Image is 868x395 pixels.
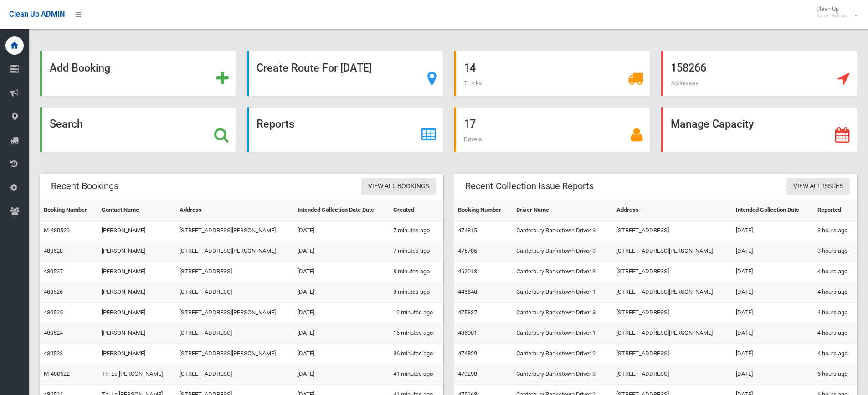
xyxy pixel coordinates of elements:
[732,241,814,262] td: [DATE]
[390,221,443,241] td: 7 minutes ago
[40,107,236,152] a: Search
[294,221,390,241] td: [DATE]
[458,350,477,357] a: 474829
[458,247,477,254] a: 475706
[786,178,850,195] a: View All Issues
[50,62,110,74] strong: Add Booking
[44,350,63,357] a: 480523
[257,118,294,130] strong: Reports
[390,200,443,221] th: Created
[176,221,294,241] td: [STREET_ADDRESS][PERSON_NAME]
[294,344,390,364] td: [DATE]
[390,344,443,364] td: 36 minutes ago
[613,323,732,344] td: [STREET_ADDRESS][PERSON_NAME]
[294,303,390,323] td: [DATE]
[816,12,847,19] small: Super Admin
[247,107,443,152] a: Reports
[361,178,436,195] a: View All Bookings
[671,80,699,87] span: Addresses
[44,227,70,234] a: M-480529
[613,364,732,385] td: [STREET_ADDRESS]
[98,364,176,385] td: Thi Le [PERSON_NAME]
[176,323,294,344] td: [STREET_ADDRESS]
[732,262,814,282] td: [DATE]
[40,177,129,195] header: Recent Bookings
[294,241,390,262] td: [DATE]
[454,177,605,195] header: Recent Collection Issue Reports
[814,282,857,303] td: 4 hours ago
[613,262,732,282] td: [STREET_ADDRESS]
[44,329,63,336] a: 480524
[464,118,476,130] strong: 17
[390,282,443,303] td: 8 minutes ago
[50,118,83,130] strong: Search
[814,364,857,385] td: 6 hours ago
[814,221,857,241] td: 3 hours ago
[44,309,63,316] a: 480525
[390,303,443,323] td: 12 minutes ago
[613,303,732,323] td: [STREET_ADDRESS]
[464,80,482,87] span: Trucks
[98,282,176,303] td: [PERSON_NAME]
[458,370,477,377] a: 479298
[814,200,857,221] th: Reported
[44,268,63,275] a: 480527
[732,221,814,241] td: [DATE]
[257,62,372,74] strong: Create Route For [DATE]
[44,247,63,254] a: 480528
[464,62,476,74] strong: 14
[98,344,176,364] td: [PERSON_NAME]
[176,303,294,323] td: [STREET_ADDRESS][PERSON_NAME]
[732,282,814,303] td: [DATE]
[661,107,857,152] a: Manage Capacity
[732,364,814,385] td: [DATE]
[464,136,482,143] span: Drivers
[98,200,176,221] th: Contact Name
[513,364,613,385] td: Canterbury Bankstown Driver 3
[176,241,294,262] td: [STREET_ADDRESS][PERSON_NAME]
[454,107,650,152] a: 17 Drivers
[176,344,294,364] td: [STREET_ADDRESS][PERSON_NAME]
[390,364,443,385] td: 41 minutes ago
[812,5,857,19] span: Clean Up
[458,268,477,275] a: 462013
[454,51,650,96] a: 14 Trucks
[294,282,390,303] td: [DATE]
[294,323,390,344] td: [DATE]
[513,303,613,323] td: Canterbury Bankstown Driver 3
[247,51,443,96] a: Create Route For [DATE]
[458,227,477,234] a: 474815
[176,200,294,221] th: Address
[176,282,294,303] td: [STREET_ADDRESS]
[661,51,857,96] a: 158266 Addresses
[513,323,613,344] td: Canterbury Bankstown Driver 1
[671,118,754,130] strong: Manage Capacity
[513,262,613,282] td: Canterbury Bankstown Driver 3
[294,200,390,221] th: Intended Collection Date Date
[9,10,65,19] span: Clean Up ADMIN
[44,288,63,295] a: 480526
[98,323,176,344] td: [PERSON_NAME]
[458,329,477,336] a: 436081
[454,200,513,221] th: Booking Number
[814,303,857,323] td: 4 hours ago
[613,282,732,303] td: [STREET_ADDRESS][PERSON_NAME]
[458,309,477,316] a: 475837
[40,200,98,221] th: Booking Number
[176,262,294,282] td: [STREET_ADDRESS]
[390,323,443,344] td: 16 minutes ago
[458,288,477,295] a: 446648
[390,241,443,262] td: 7 minutes ago
[613,344,732,364] td: [STREET_ADDRESS]
[814,323,857,344] td: 4 hours ago
[613,241,732,262] td: [STREET_ADDRESS][PERSON_NAME]
[732,200,814,221] th: Intended Collection Date
[98,241,176,262] td: [PERSON_NAME]
[98,303,176,323] td: [PERSON_NAME]
[513,221,613,241] td: Canterbury Bankstown Driver 3
[732,344,814,364] td: [DATE]
[513,200,613,221] th: Driver Name
[98,221,176,241] td: [PERSON_NAME]
[814,262,857,282] td: 4 hours ago
[513,241,613,262] td: Canterbury Bankstown Driver 3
